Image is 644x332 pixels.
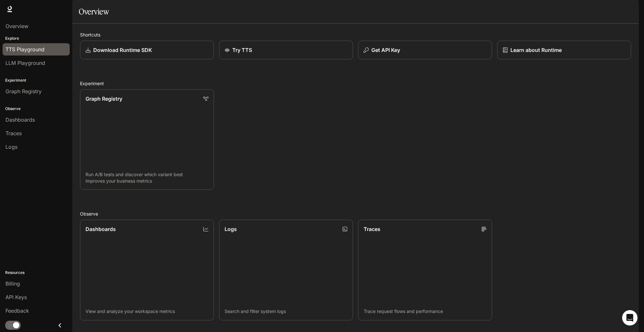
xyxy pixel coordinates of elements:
[86,171,208,184] p: Run A/B tests and discover which variant best improves your business metrics
[622,310,638,326] iframe: Intercom live chat
[364,308,487,315] p: Trace request flows and performance
[497,41,631,59] a: Learn about Runtime
[219,220,353,320] a: LogsSearch and filter system logs
[510,46,562,54] p: Learn about Runtime
[80,41,214,59] a: Download Runtime SDK
[79,5,109,18] h1: Overview
[232,46,252,54] p: Try TTS
[358,220,492,320] a: TracesTrace request flows and performance
[80,89,214,190] a: Graph RegistryRun A/B tests and discover which variant best improves your business metrics
[93,46,152,54] p: Download Runtime SDK
[80,220,214,320] a: DashboardsView and analyze your workspace metrics
[86,308,208,315] p: View and analyze your workspace metrics
[3,3,97,20] div: Open Intercom Messenger
[219,41,353,59] a: Try TTS
[80,210,631,217] h2: Observe
[86,225,116,233] p: Dashboards
[7,11,78,17] div: The team typically replies in 1d
[225,225,237,233] p: Logs
[80,31,631,38] h2: Shortcuts
[371,46,400,54] p: Get API Key
[7,5,78,11] div: Need help?
[225,308,347,315] p: Search and filter system logs
[86,95,122,103] p: Graph Registry
[80,80,631,87] h2: Experiment
[364,225,380,233] p: Traces
[358,41,492,59] button: Get API Key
